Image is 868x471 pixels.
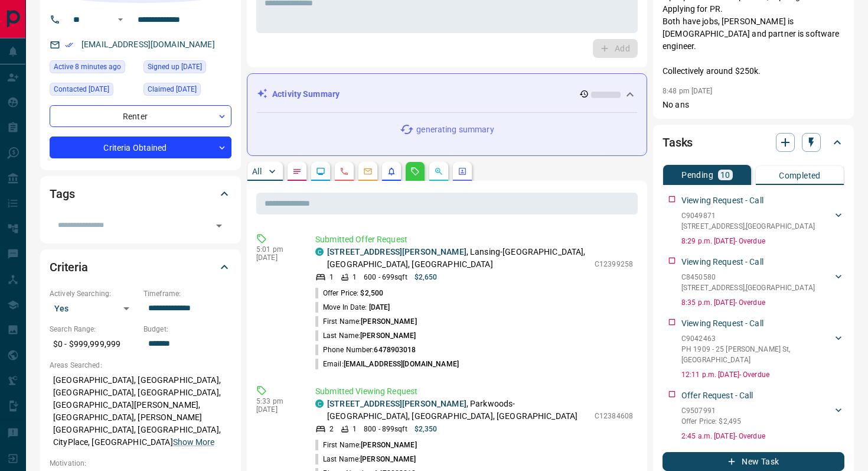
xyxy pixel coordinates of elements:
p: 10 [720,171,730,179]
div: Activity Summary [257,83,637,105]
svg: Opportunities [434,167,443,176]
p: Budget: [143,324,231,334]
p: $0 - $999,999,999 [50,334,138,354]
div: Sat Sep 13 2025 [50,60,138,77]
div: Tags [50,180,231,208]
div: C8450580[STREET_ADDRESS],[GEOGRAPHIC_DATA] [681,269,844,295]
span: [PERSON_NAME] [360,455,416,463]
a: [STREET_ADDRESS][PERSON_NAME] [327,399,466,408]
p: $2,650 [415,272,438,282]
p: 1 [329,272,334,282]
p: C12384608 [595,411,633,421]
span: [PERSON_NAME] [361,441,416,449]
p: Last Name: [315,330,416,341]
p: Viewing Request - Call [681,256,763,268]
span: Active 8 minutes ago [54,61,121,73]
svg: Requests [410,167,420,176]
p: 600 - 699 sqft [364,272,407,282]
p: Submitted Viewing Request [315,385,633,398]
p: Offer Request - Call [681,389,753,402]
p: Move In Date: [315,302,390,313]
p: Completed [779,171,821,180]
span: [DATE] [369,303,390,311]
p: Viewing Request - Call [681,317,763,330]
p: Pending [681,171,713,179]
button: Open [211,217,227,234]
div: Renter [50,105,231,127]
p: 5:01 pm [256,245,298,254]
svg: Lead Browsing Activity [316,167,325,176]
svg: Email Verified [65,41,73,49]
p: 1 [353,424,357,434]
h2: Criteria [50,258,88,277]
p: , Lansing-[GEOGRAPHIC_DATA], [GEOGRAPHIC_DATA], [GEOGRAPHIC_DATA] [327,246,589,271]
div: condos.ca [315,248,324,256]
p: [STREET_ADDRESS] , [GEOGRAPHIC_DATA] [681,282,815,293]
p: [STREET_ADDRESS] , [GEOGRAPHIC_DATA] [681,221,815,232]
p: C9049871 [681,210,815,221]
svg: Notes [292,167,302,176]
svg: Agent Actions [458,167,467,176]
p: C8450580 [681,272,815,282]
a: [STREET_ADDRESS][PERSON_NAME] [327,247,466,256]
div: Yes [50,299,138,318]
p: C9507991 [681,405,741,416]
svg: Calls [340,167,349,176]
p: 8:29 p.m. [DATE] - Overdue [681,236,844,246]
p: First Name: [315,440,417,450]
button: Show More [173,436,214,449]
p: Last Name: [315,454,416,464]
span: Claimed [DATE] [148,83,197,95]
p: 5:33 pm [256,397,298,405]
p: Areas Searched: [50,360,231,371]
p: 1 [353,272,357,282]
span: [PERSON_NAME] [361,317,416,326]
p: generating summary [416,124,494,136]
span: [EMAIL_ADDRESS][DOMAIN_NAME] [344,360,459,368]
p: Email: [315,359,459,369]
div: Criteria Obtained [50,137,231,158]
div: Criteria [50,253,231,281]
p: [GEOGRAPHIC_DATA], [GEOGRAPHIC_DATA], [GEOGRAPHIC_DATA], [GEOGRAPHIC_DATA], [GEOGRAPHIC_DATA][PER... [50,371,231,452]
button: Open [113,12,128,27]
span: [PERSON_NAME] [360,332,416,340]
div: C9049871[STREET_ADDRESS],[GEOGRAPHIC_DATA] [681,208,844,234]
p: All [252,167,262,176]
p: 2 [329,424,334,434]
p: Actively Searching: [50,288,138,299]
p: C12399258 [595,259,633,269]
h2: Tags [50,184,74,203]
p: $2,350 [415,424,438,434]
p: Motivation: [50,458,231,469]
p: Submitted Offer Request [315,233,633,246]
p: 12:11 p.m. [DATE] - Overdue [681,369,844,380]
p: No ans [663,99,844,111]
div: Tasks [663,128,844,157]
p: Search Range: [50,324,138,334]
h2: Tasks [663,133,693,152]
p: PH 1909 - 25 [PERSON_NAME] St , [GEOGRAPHIC_DATA] [681,344,833,365]
div: Mon Oct 17 2022 [143,60,231,77]
p: 8:35 p.m. [DATE] - Overdue [681,297,844,308]
span: Signed up [DATE] [148,61,202,73]
span: $2,500 [360,289,383,297]
p: , Parkwoods-[GEOGRAPHIC_DATA], [GEOGRAPHIC_DATA], [GEOGRAPHIC_DATA] [327,398,589,423]
span: 6478903018 [374,346,416,354]
p: [DATE] [256,254,298,262]
p: [DATE] [256,405,298,414]
a: [EMAIL_ADDRESS][DOMAIN_NAME] [81,40,215,49]
p: Offer Price: [315,288,383,298]
p: 2:45 a.m. [DATE] - Overdue [681,431,844,441]
div: condos.ca [315,399,324,408]
p: 8:48 pm [DATE] [663,87,713,95]
svg: Emails [363,167,373,176]
p: First Name: [315,316,417,327]
p: Activity Summary [272,88,340,100]
div: Wed Jul 24 2024 [50,83,138,99]
span: Contacted [DATE] [54,83,109,95]
p: 800 - 899 sqft [364,424,407,434]
p: Viewing Request - Call [681,194,763,207]
p: Timeframe: [143,288,231,299]
p: C9042463 [681,333,833,344]
svg: Listing Alerts [387,167,396,176]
